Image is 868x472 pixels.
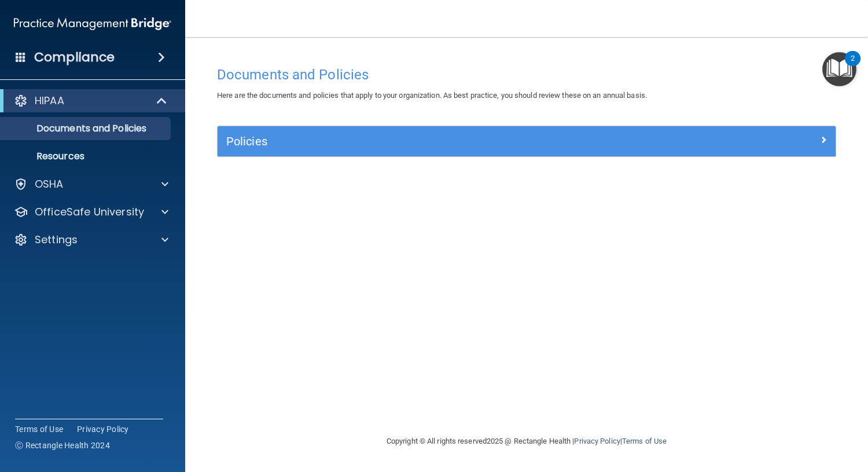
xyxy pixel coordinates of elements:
a: OSHA [14,177,168,191]
p: Documents and Policies [8,123,165,134]
a: Privacy Policy [77,423,129,435]
span: Ⓒ Rectangle Health 2024 [15,440,110,451]
h4: Compliance [34,49,115,65]
div: 2 [851,58,855,74]
a: Terms of Use [15,423,63,435]
a: Settings [14,233,168,247]
iframe: Drift Widget Chat Controller [668,390,854,436]
a: HIPAA [14,94,168,108]
p: OSHA [35,177,64,191]
h4: Documents and Policies [217,67,836,82]
a: Terms of Use [622,437,667,445]
span: Here are the documents and policies that apply to your organization. As best practice, you should... [217,91,647,100]
p: OfficeSafe University [35,205,144,219]
div: Copyright © All rights reserved 2025 @ Rectangle Health | | [315,423,738,460]
a: Privacy Policy [574,437,620,445]
button: Open Resource Center, 2 new notifications [822,52,856,86]
img: PMB logo [14,12,171,35]
h5: Policies [226,135,672,148]
a: OfficeSafe University [14,205,168,219]
p: HIPAA [35,94,64,108]
a: Policies [226,132,827,151]
p: Settings [35,233,78,247]
p: Resources [8,151,165,162]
